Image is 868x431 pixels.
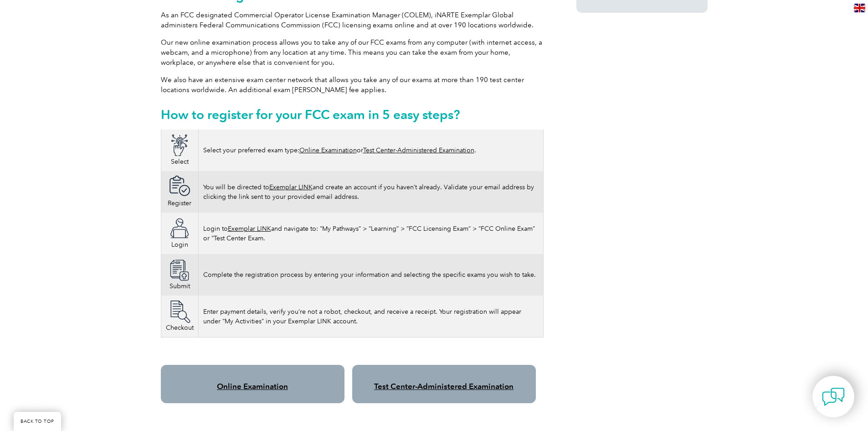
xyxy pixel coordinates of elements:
[198,130,543,171] td: Select your preferred exam type: or .
[198,254,543,296] td: Complete the registration process by entering your information and selecting the specific exams y...
[161,75,544,95] p: We also have an extensive exam center network that allows you take any of our exams at more than ...
[161,10,544,30] p: As an FCC designated Commercial Operator License Examination Manager (COLEM), iNARTE Exemplar Glo...
[299,146,357,154] a: Online Examination
[374,382,514,391] a: Test Center-Administered Examination
[161,296,198,338] td: Checkout
[161,130,198,171] td: Select
[161,37,544,68] p: Our new online examination process allows you to take any of our FCC exams from any computer (wit...
[822,385,845,408] img: contact-chat.png
[198,296,543,338] td: Enter payment details, verify you’re not a robot, checkout, and receive a receipt. Your registrat...
[228,225,271,233] a: Exemplar LINK
[217,382,288,391] a: Online Examination
[14,412,61,431] a: BACK TO TOP
[363,146,474,154] a: Test Center-Administered Examination
[161,254,198,296] td: Submit
[161,171,198,213] td: Register
[198,171,543,213] td: You will be directed to and create an account if you haven’t already. Validate your email address...
[854,4,865,12] img: en
[198,213,543,254] td: Login to and navigate to: “My Pathways” > “Learning” > “FCC Licensing Exam” > “FCC Online Exam” o...
[161,213,198,254] td: Login
[161,107,544,122] h2: How to register for your FCC exam in 5 easy steps?
[269,183,313,191] a: Exemplar LINK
